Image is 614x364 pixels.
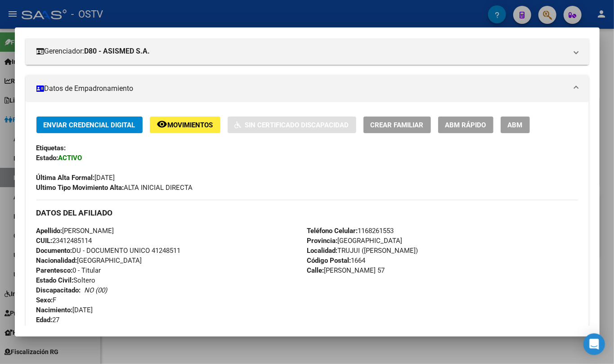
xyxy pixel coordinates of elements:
[228,117,356,133] button: Sin Certificado Discapacidad
[23,23,101,31] div: Dominio: [DOMAIN_NAME]
[36,174,95,182] strong: Última Alta Formal:
[36,276,74,284] strong: Estado Civil:
[36,266,101,274] span: 0 - Titular
[307,256,366,265] span: 1664
[36,286,81,294] strong: Discapacitado:
[36,237,53,245] strong: CUIL:
[36,276,96,284] span: Soltero
[58,154,82,162] strong: ACTIVO
[106,53,143,59] div: Palabras clave
[36,46,567,57] mat-panel-title: Gerenciador:
[583,333,605,355] div: Open Intercom Messenger
[36,227,114,235] span: [PERSON_NAME]
[36,296,53,304] strong: Sexo:
[36,237,92,245] span: 23412485114
[150,117,220,133] button: Movimientos
[307,227,358,235] strong: Teléfono Celular:
[85,286,108,294] i: NO (00)
[307,247,338,255] strong: Localidad:
[371,121,424,129] span: Crear Familiar
[245,121,349,129] span: Sin Certificado Discapacidad
[36,117,143,133] button: Enviar Credencial Digital
[37,52,45,59] img: tab_domain_overview_orange.svg
[36,174,115,182] span: [DATE]
[36,83,567,94] mat-panel-title: Datos de Empadronamiento
[36,184,193,192] span: ALTA INICIAL DIRECTA
[36,144,66,152] strong: Etiquetas:
[508,121,523,129] span: ABM
[438,117,493,133] button: ABM Rápido
[85,46,150,57] strong: D80 - ASISMED S.A.
[36,247,181,255] span: DU - DOCUMENTO UNICO 41248511
[36,306,73,314] strong: Nacimiento:
[36,256,142,265] span: [GEOGRAPHIC_DATA]
[307,256,351,265] strong: Código Postal:
[363,117,431,133] button: Crear Familiar
[307,237,403,245] span: [GEOGRAPHIC_DATA]
[44,121,135,129] span: Enviar Credencial Digital
[36,316,60,324] span: 27
[36,296,57,304] span: F
[26,75,589,102] mat-expansion-panel-header: Datos de Empadronamiento
[36,184,124,192] strong: Ultimo Tipo Movimiento Alta:
[307,266,324,274] strong: Calle:
[36,208,578,218] h3: DATOS DEL AFILIADO
[36,256,77,265] strong: Nacionalidad:
[14,14,22,22] img: logo_orange.svg
[307,227,394,235] span: 1168261553
[36,316,53,324] strong: Edad:
[307,247,418,255] span: TRUJUI ([PERSON_NAME])
[36,306,93,314] span: [DATE]
[47,53,69,59] div: Dominio
[157,119,168,130] mat-icon: remove_red_eye
[36,247,72,255] strong: Documento:
[26,38,589,65] mat-expansion-panel-header: Gerenciador:D80 - ASISMED S.A.
[307,237,338,245] strong: Provincia:
[36,266,73,274] strong: Parentesco:
[445,121,486,129] span: ABM Rápido
[96,52,103,59] img: tab_keywords_by_traffic_grey.svg
[14,23,22,31] img: website_grey.svg
[36,154,58,162] strong: Estado:
[25,14,44,22] div: v 4.0.25
[501,117,530,133] button: ABM
[36,227,63,235] strong: Apellido:
[307,266,385,274] span: [PERSON_NAME] 57
[168,121,213,129] span: Movimientos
